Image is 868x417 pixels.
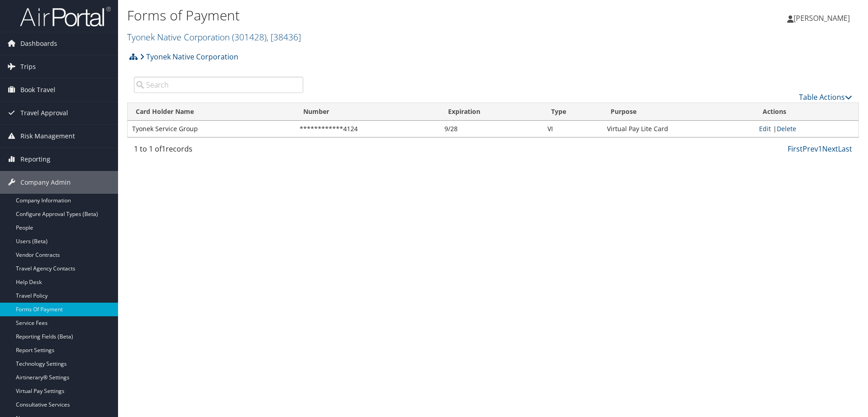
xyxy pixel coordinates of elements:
[128,103,295,121] th: Card Holder Name
[295,103,440,121] th: Number
[787,5,859,32] a: [PERSON_NAME]
[788,144,803,154] a: First
[543,103,602,121] th: Type
[20,171,71,194] span: Company Admin
[818,144,822,154] a: 1
[799,92,852,102] a: Table Actions
[794,13,850,23] span: [PERSON_NAME]
[134,77,303,93] input: Search
[20,102,68,124] span: Travel Approval
[440,103,543,121] th: Expiration: activate to sort column ascending
[127,6,615,25] h1: Forms of Payment
[759,124,771,133] a: Edit
[20,32,57,55] span: Dashboards
[755,103,858,121] th: Actions
[20,148,50,171] span: Reporting
[602,103,755,121] th: Purpose: activate to sort column ascending
[838,144,852,154] a: Last
[777,124,796,133] a: Delete
[140,48,238,66] a: Tyonek Native Corporation
[543,121,602,137] td: VI
[127,31,301,43] a: Tyonek Native Corporation
[20,55,36,78] span: Trips
[755,121,858,137] td: |
[20,125,75,147] span: Risk Management
[20,78,55,101] span: Book Travel
[266,31,301,43] span: , [ 38436 ]
[134,143,303,159] div: 1 to 1 of records
[162,144,166,154] span: 1
[822,144,838,154] a: Next
[128,121,295,137] td: Tyonek Service Group
[20,6,111,27] img: airportal-logo.png
[803,144,818,154] a: Prev
[440,121,543,137] td: 9/28
[602,121,755,137] td: Virtual Pay Lite Card
[232,31,266,43] span: ( 301428 )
